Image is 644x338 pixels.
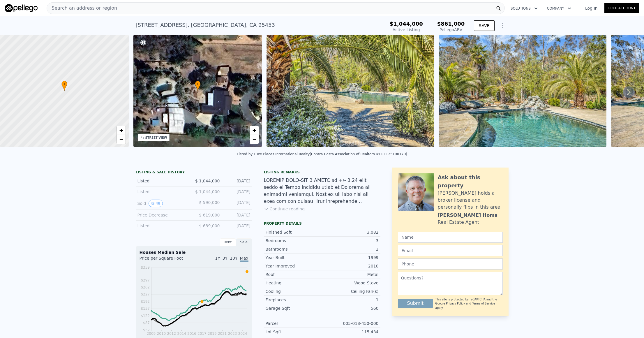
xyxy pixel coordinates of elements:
[199,223,220,228] span: $ 689,000
[117,135,126,144] a: Zoom out
[143,328,150,332] tspan: $52
[439,35,607,147] img: Sale: 167557435 Parcel: 56642230
[195,189,220,194] span: $ 1,044,000
[322,280,379,286] div: Wood Stove
[223,256,227,260] span: 3Y
[199,200,220,205] span: $ 590,000
[230,256,237,260] span: 10Y
[197,332,207,336] tspan: 2017
[141,265,150,270] tspan: $359
[266,263,322,269] div: Year Improved
[437,21,465,27] span: $861,000
[266,297,322,303] div: Fireplaces
[141,292,150,296] tspan: $227
[61,82,67,87] span: •
[437,27,465,33] div: Pellego ARV
[137,200,189,207] div: Sold
[140,249,248,255] div: Houses Median Sale
[264,170,380,175] div: Listing remarks
[240,256,248,262] span: Max
[141,314,150,318] tspan: $122
[322,329,379,335] div: 115,434
[149,200,163,207] button: View historical data
[322,272,379,277] div: Metal
[604,3,639,13] a: Free Account
[136,21,275,29] div: [STREET_ADDRESS] , [GEOGRAPHIC_DATA] , CA 95453
[117,126,126,135] a: Zoom in
[322,255,379,260] div: 1999
[237,152,407,156] div: Listed by Luxe Places International Realty (Contra Costa Association of Realtors #CRLC25190170)
[267,35,434,147] img: Sale: 167557435 Parcel: 56642230
[264,206,305,212] button: Continue reading
[322,238,379,244] div: 3
[322,263,379,269] div: 2010
[225,212,250,218] div: [DATE]
[47,5,117,12] span: Search an address or region
[322,229,379,235] div: 3,082
[438,212,497,219] div: [PERSON_NAME] Homs
[195,179,220,183] span: $ 1,044,000
[208,332,217,336] tspan: 2019
[497,20,509,31] button: Show Options
[472,302,495,305] a: Terms of Service
[141,300,150,304] tspan: $192
[322,321,379,326] div: 005-018-450-000
[393,27,420,32] span: Active Listing
[225,223,250,229] div: [DATE]
[199,213,220,217] span: $ 619,000
[137,223,189,229] div: Listed
[143,321,150,325] tspan: $87
[266,329,322,335] div: Lot Sqft
[61,81,67,91] div: •
[266,246,322,252] div: Bathrooms
[147,332,156,336] tspan: 2009
[253,127,256,134] span: +
[322,288,379,294] div: Ceiling Fan(s)
[225,178,250,184] div: [DATE]
[398,299,433,308] button: Submit
[141,285,150,289] tspan: $262
[218,332,227,336] tspan: 2021
[225,189,250,195] div: [DATE]
[141,307,150,311] tspan: $157
[137,212,189,218] div: Price Decrease
[236,238,252,246] div: Sale
[215,256,220,260] span: 1Y
[136,170,252,176] div: LISTING & SALE HISTORY
[322,246,379,252] div: 2
[5,4,38,12] img: Pellego
[266,238,322,244] div: Bedrooms
[398,245,503,256] input: Email
[390,21,423,27] span: $1,044,000
[542,3,576,14] button: Company
[266,305,322,311] div: Garage Sqft
[506,3,542,14] button: Solutions
[177,332,186,336] tspan: 2014
[266,321,322,326] div: Parcel
[157,332,166,336] tspan: 2010
[140,255,194,265] div: Price per Square Foot
[195,82,201,87] span: •
[253,135,256,143] span: −
[266,255,322,260] div: Year Built
[398,232,503,243] input: Name
[195,81,201,91] div: •
[474,20,494,31] button: SAVE
[398,258,503,270] input: Phone
[266,288,322,294] div: Cooling
[141,278,150,282] tspan: $297
[137,178,189,184] div: Listed
[225,200,250,207] div: [DATE]
[119,127,123,134] span: +
[228,332,237,336] tspan: 2023
[167,332,176,336] tspan: 2012
[322,297,379,303] div: 1
[238,332,247,336] tspan: 2024
[438,219,479,226] div: Real Estate Agent
[264,221,380,226] div: Property details
[266,280,322,286] div: Heating
[145,135,167,140] div: STREET VIEW
[266,229,322,235] div: Finished Sqft
[250,135,259,144] a: Zoom out
[187,332,196,336] tspan: 2016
